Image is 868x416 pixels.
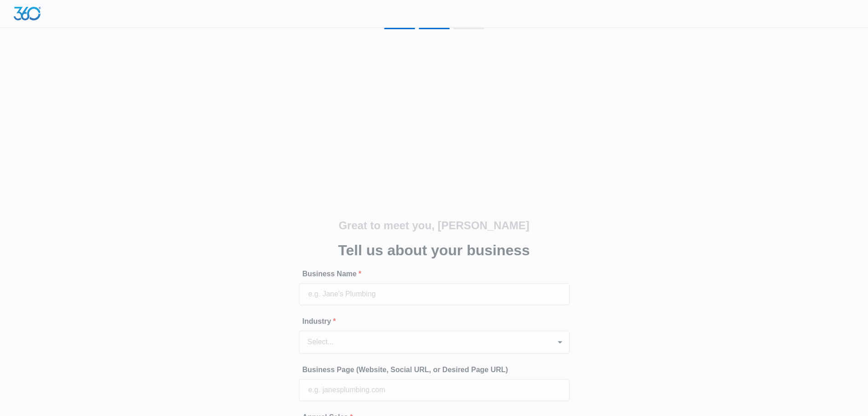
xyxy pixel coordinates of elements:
[338,239,530,261] h3: Tell us about your business
[303,316,573,327] label: Industry
[303,364,573,375] label: Business Page (Website, Social URL, or Desired Page URL)
[303,269,573,279] label: Business Name
[339,217,529,234] h2: Great to meet you, [PERSON_NAME]
[299,283,570,305] input: e.g. Jane's Plumbing
[299,379,570,401] input: e.g. janesplumbing.com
